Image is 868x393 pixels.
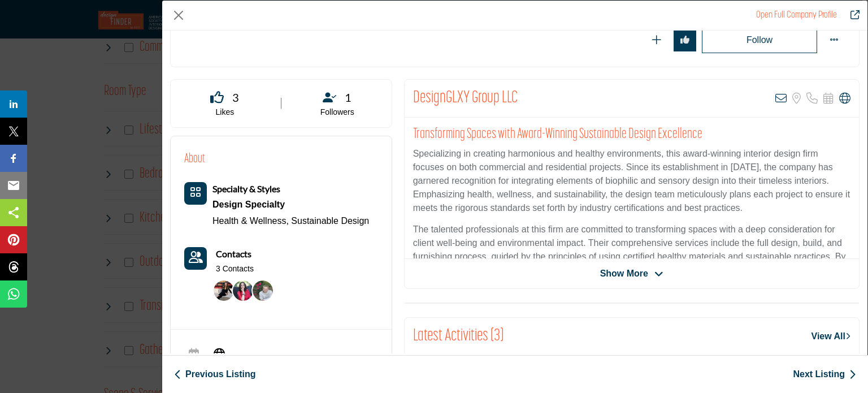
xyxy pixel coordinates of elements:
[174,368,255,381] a: Previous Listing
[756,11,837,20] a: Redirect to designglxy-group-llc
[214,280,234,301] img: Cielo C.
[185,107,265,118] p: Likes
[184,247,207,270] button: Contact-Employee Icon
[212,216,289,226] a: Health & Wellness,
[184,182,207,205] button: Category Icon
[233,280,253,301] img: Maria L.
[253,280,273,301] img: Michelle J.
[823,29,845,51] button: More Options
[212,184,280,194] a: Specialty & Styles
[413,326,504,347] h2: Latest Activities (3)
[216,248,251,259] b: Contacts
[843,8,860,22] a: Redirect to designglxy-group-llc
[184,150,205,169] h2: About
[297,107,377,118] p: Followers
[413,223,850,304] p: The talented professionals at this firm are committed to transforming spaces with a deep consider...
[413,126,850,143] h2: Transforming Spaces with Award-Winning Sustainable Design Excellence
[345,89,351,106] span: 1
[212,196,369,213] div: Sustainable, accessible, health-promoting, neurodiverse-friendly, age-in-place, outdoor living, h...
[212,196,369,213] a: Design Specialty
[216,264,254,275] a: 3 Contacts
[291,216,369,226] a: Sustainable Design
[811,330,850,343] a: View All
[413,147,850,215] p: Specializing in creating harmonious and healthy environments, this award-winning interior design ...
[645,29,668,51] button: Redirect to login page
[702,27,817,53] button: Redirect to login
[216,247,251,261] a: Contacts
[212,183,280,194] b: Specialty & Styles
[170,7,187,24] button: Close
[674,29,696,51] button: Redirect to login page
[793,368,856,381] a: Next Listing
[600,267,648,280] span: Show More
[232,89,239,106] span: 3
[184,247,207,270] a: Link of redirect to contact page
[413,88,518,109] h2: DesignGLXY Group LLC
